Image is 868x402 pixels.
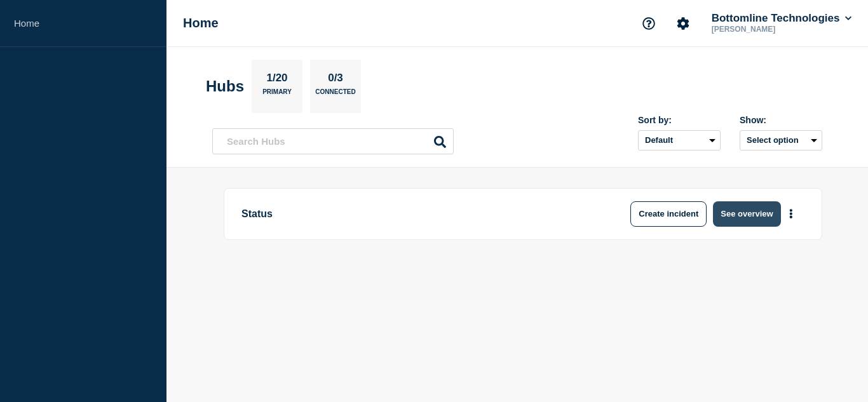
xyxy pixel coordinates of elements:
button: Account settings [670,10,696,37]
button: See overview [713,201,780,227]
select: Sort by [638,130,721,151]
div: Sort by: [638,115,721,125]
button: Support [635,10,662,37]
button: Create incident [630,201,707,227]
button: Bottomline Technologies [709,12,854,25]
button: More actions [783,202,799,225]
button: Select option [740,130,822,151]
h2: Hubs [206,77,244,95]
p: Status [241,201,593,227]
p: [PERSON_NAME] [709,25,841,34]
h1: Home [183,16,219,30]
p: 1/20 [262,72,292,88]
p: Connected [315,88,355,102]
input: Search Hubs [212,128,454,154]
p: 0/3 [323,72,348,88]
p: Primary [262,88,292,102]
div: Show: [740,115,822,125]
